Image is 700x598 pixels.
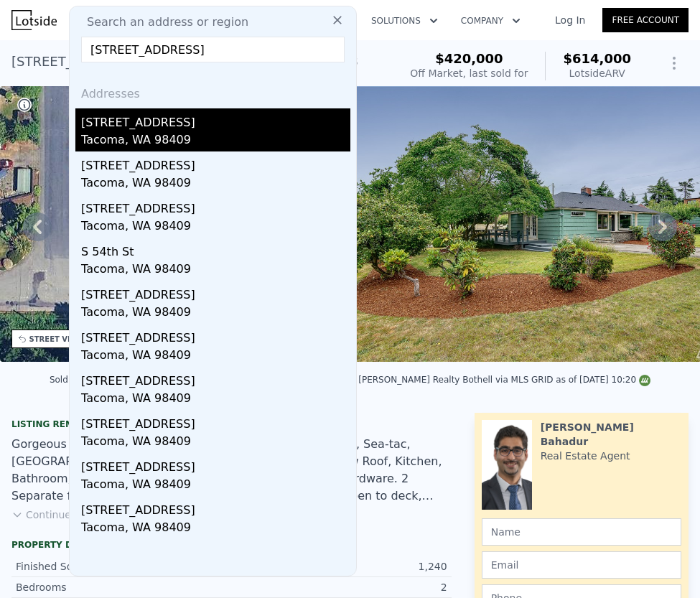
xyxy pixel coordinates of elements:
[81,151,350,174] div: [STREET_ADDRESS]
[231,580,447,594] div: 2
[16,580,231,594] div: Bedrooms
[11,10,57,30] img: Lotside
[563,51,631,66] span: $614,000
[16,559,231,574] div: Finished Sqft
[81,195,350,218] div: [STREET_ADDRESS]
[11,539,452,551] div: Property details
[11,419,452,430] div: Listing Remarks (Historical)
[541,420,681,449] div: [PERSON_NAME] Bahadur
[81,174,350,195] div: Tacoma, WA 98409
[81,108,350,131] div: [STREET_ADDRESS]
[81,261,350,281] div: Tacoma, WA 98409
[482,551,681,579] input: Email
[81,218,350,238] div: Tacoma, WA 98409
[11,436,452,505] div: Gorgeous Move In Ready, Remodeled Home close to Boeing, Sea-tac, [GEOGRAPHIC_DATA], [GEOGRAPHIC_D...
[435,51,503,66] span: $420,000
[81,367,350,390] div: [STREET_ADDRESS]
[75,14,248,31] span: Search an address or region
[75,74,350,108] div: Addresses
[81,433,350,453] div: Tacoma, WA 98409
[81,281,350,304] div: [STREET_ADDRESS]
[81,324,350,347] div: [STREET_ADDRESS]
[29,334,83,345] div: STREET VIEW
[660,49,689,78] button: Show Options
[81,410,350,433] div: [STREET_ADDRESS]
[81,390,350,410] div: Tacoma, WA 98409
[11,508,113,522] button: Continue reading
[81,453,350,476] div: [STREET_ADDRESS]
[81,476,350,496] div: Tacoma, WA 98409
[482,518,681,546] input: Name
[639,375,650,386] img: NWMLS Logo
[410,66,528,80] div: Off Market, last sold for
[538,13,602,27] a: Log In
[602,8,689,32] a: Free Account
[11,52,358,72] div: [STREET_ADDRESS] , [GEOGRAPHIC_DATA] , WA 98168
[81,304,350,324] div: Tacoma, WA 98409
[81,37,345,62] input: Enter an address, city, region, neighborhood or zip code
[449,8,532,34] button: Company
[563,66,631,80] div: Lotside ARV
[81,131,350,151] div: Tacoma, WA 98409
[81,238,350,261] div: S 54th St
[81,347,350,367] div: Tacoma, WA 98409
[81,496,350,519] div: [STREET_ADDRESS]
[81,519,350,539] div: Tacoma, WA 98409
[175,375,650,385] div: Listing courtesy of NWMLS (#1492539) and [PERSON_NAME] Realty Bothell via MLS GRID as of [DATE] 1...
[541,449,630,463] div: Real Estate Agent
[50,375,175,385] div: Sold by Compass [US_STATE] .
[360,8,449,34] button: Solutions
